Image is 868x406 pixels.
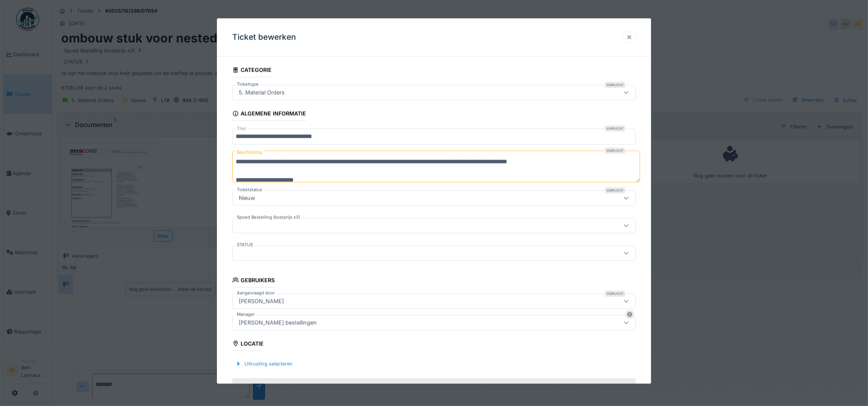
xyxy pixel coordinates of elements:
h3: Ticket bewerken [232,32,296,42]
div: [PERSON_NAME] bestellingen [236,318,320,327]
label: Ticketstatus [235,186,264,193]
div: Verplicht [605,291,625,297]
label: Titel [235,125,248,132]
div: Verplicht [605,148,625,154]
label: Aangevraagd door [235,290,276,296]
label: Manager [235,311,256,318]
div: [PERSON_NAME] [236,297,287,305]
div: 5. Material Orders [236,88,288,97]
div: Nieuw [236,193,258,202]
div: Verplicht [605,187,625,193]
label: Spoed Bestelling (kostprijs x3) [235,214,301,220]
div: Categorie [232,64,272,77]
label: STATUS [235,241,254,248]
div: Locatie [232,338,264,351]
div: Verplicht [605,82,625,88]
div: Gebruikers [232,274,275,287]
div: Verplicht [605,125,625,132]
label: Beschrijving [235,148,264,157]
div: Algemene informatie [232,108,306,121]
label: Tickettype [235,81,260,88]
div: Uitrusting selecteren [232,359,296,369]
